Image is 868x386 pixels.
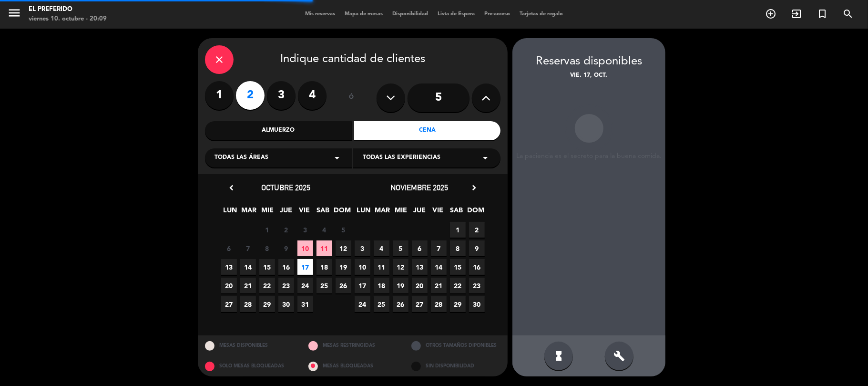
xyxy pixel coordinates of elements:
[336,278,351,293] span: 26
[374,296,389,312] span: 25
[374,240,389,256] span: 4
[278,278,294,293] span: 23
[431,259,447,275] span: 14
[221,259,237,275] span: 13
[297,205,313,220] span: VIE
[412,296,428,312] span: 27
[278,296,294,312] span: 30
[469,259,485,275] span: 16
[259,259,275,275] span: 15
[412,240,428,256] span: 6
[450,259,466,275] span: 15
[404,356,508,376] div: SIN DISPONIBILIDAD
[267,81,296,110] label: 3
[278,205,294,220] span: JUE
[317,259,332,275] span: 18
[221,296,237,312] span: 27
[469,222,485,238] span: 2
[393,240,408,256] span: 5
[469,278,485,293] span: 23
[336,222,351,238] span: 5
[469,296,485,312] span: 30
[7,6,21,20] i: menu
[430,205,446,220] span: VIE
[391,183,449,192] span: noviembre 2025
[431,240,447,256] span: 7
[214,54,225,65] i: close
[316,205,331,220] span: SAB
[336,81,367,115] div: ó
[29,14,107,24] div: viernes 10. octubre - 20:09
[355,296,370,312] span: 24
[431,296,447,312] span: 28
[336,259,351,275] span: 19
[469,240,485,256] span: 9
[259,278,275,293] span: 22
[412,278,428,293] span: 20
[374,259,389,275] span: 11
[240,240,256,256] span: 7
[205,121,352,140] div: Almuerzo
[298,81,327,110] label: 4
[765,8,776,20] i: add_circle_outline
[817,8,828,20] i: turned_in_not
[450,296,466,312] span: 29
[301,356,405,376] div: MESAS BLOQUEADAS
[297,240,313,256] span: 10
[355,240,370,256] span: 3
[236,81,265,110] label: 2
[221,240,237,256] span: 6
[393,205,409,220] span: MIE
[355,259,370,275] span: 10
[336,240,351,256] span: 12
[240,259,256,275] span: 14
[221,278,237,293] span: 20
[842,8,854,20] i: search
[240,296,256,312] span: 28
[388,11,433,17] span: Disponibilidad
[317,222,332,238] span: 4
[297,259,313,275] span: 17
[260,205,276,220] span: MIE
[317,240,332,256] span: 11
[259,240,275,256] span: 8
[226,183,236,193] i: chevron_left
[393,259,408,275] span: 12
[374,278,389,293] span: 18
[469,183,479,193] i: chevron_right
[512,52,665,71] div: Reservas disponibles
[278,222,294,238] span: 2
[553,350,564,362] i: hourglass_full
[297,222,313,238] span: 3
[355,278,370,293] span: 17
[515,11,568,17] span: Tarjetas de regalo
[412,205,428,220] span: JUE
[480,152,491,164] i: arrow_drop_down
[433,11,480,17] span: Lista de Espera
[259,296,275,312] span: 29
[278,240,294,256] span: 9
[431,278,447,293] span: 21
[480,11,515,17] span: Pre-acceso
[7,6,21,23] button: menu
[375,205,390,220] span: MAR
[791,8,802,20] i: exit_to_app
[317,278,332,293] span: 25
[354,121,501,140] div: Cena
[240,278,256,293] span: 21
[356,205,372,220] span: LUN
[223,205,238,220] span: LUN
[301,335,405,356] div: MESAS RESTRINGIDAS
[450,240,466,256] span: 8
[512,152,665,160] div: La paciencia es el secreto para la buena comida.
[262,183,311,192] span: octubre 2025
[331,152,343,164] i: arrow_drop_down
[449,205,465,220] span: SAB
[198,356,301,376] div: SOLO MESAS BLOQUEADAS
[278,259,294,275] span: 16
[297,296,313,312] span: 31
[613,350,625,362] i: build
[450,222,466,238] span: 1
[29,5,107,14] div: El Preferido
[340,11,388,17] span: Mapa de mesas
